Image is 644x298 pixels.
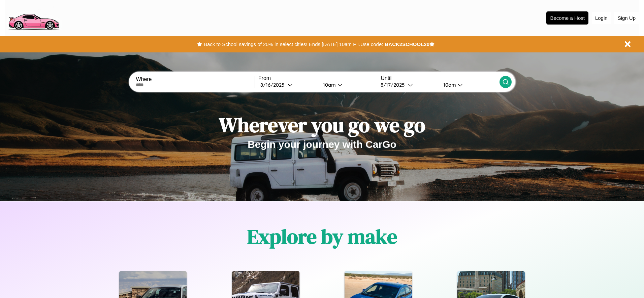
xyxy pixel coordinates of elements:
button: Back to School savings of 20% in select cities! Ends [DATE] 10am PT.Use code: [202,40,385,49]
label: Where [136,76,254,82]
h1: Explore by make [247,223,397,250]
button: Become a Host [546,11,588,25]
img: logo [5,3,62,32]
label: From [258,75,377,81]
button: 10am [438,81,499,88]
button: Login [592,12,611,24]
button: 10am [318,81,377,88]
button: Sign Up [614,12,639,24]
div: 10am [320,82,337,88]
div: 8 / 17 / 2025 [381,82,408,88]
b: BACK2SCHOOL20 [385,41,429,47]
div: 10am [440,82,458,88]
button: 8/16/2025 [258,81,318,88]
label: Until [381,75,499,81]
div: 8 / 16 / 2025 [260,82,288,88]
